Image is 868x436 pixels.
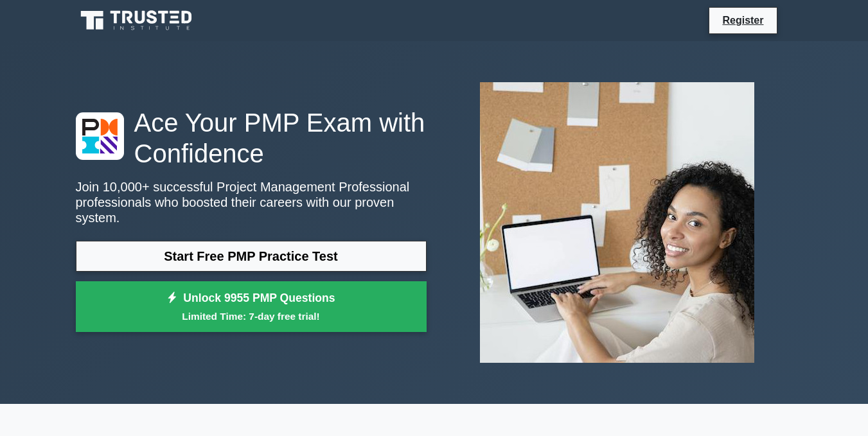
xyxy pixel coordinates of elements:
a: Register [714,12,771,28]
small: Limited Time: 7-day free trial! [92,309,411,324]
a: Unlock 9955 PMP QuestionsLimited Time: 7-day free trial! [76,281,427,333]
p: Join 10,000+ successful Project Management Professional professionals who boosted their careers w... [76,179,427,225]
h1: Ace Your PMP Exam with Confidence [76,107,427,169]
a: Start Free PMP Practice Test [76,241,427,272]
